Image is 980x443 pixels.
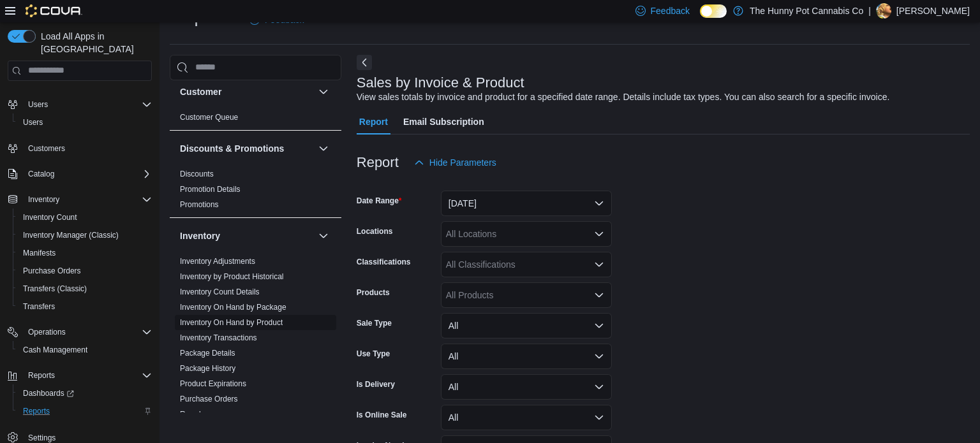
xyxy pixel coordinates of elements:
button: Operations [3,323,157,341]
span: Reorder [180,409,207,419]
div: Ryan Noble [876,3,891,18]
div: Discounts & Promotions [170,166,341,217]
label: Locations [357,226,393,236]
button: Catalog [3,165,157,183]
span: Inventory [28,194,59,205]
button: Hide Parameters [409,150,501,175]
span: Catalog [23,166,152,182]
span: Email Subscription [403,109,484,134]
a: Reorder [180,410,207,419]
span: Transfers [23,301,55,312]
h3: Customer [180,85,221,98]
span: Inventory Adjustments [180,256,255,266]
span: Reports [23,406,50,416]
span: Inventory Count Details [180,287,260,297]
button: Discounts & Promotions [316,141,331,156]
a: Inventory On Hand by Product [180,318,283,327]
label: Classifications [357,257,411,267]
span: Inventory Manager (Classic) [23,230,119,240]
button: All [441,313,612,338]
span: Manifests [18,245,152,261]
input: Dark Mode [700,4,727,18]
button: Catalog [23,166,59,182]
button: Open list of options [594,290,604,300]
button: [DATE] [441,191,612,216]
label: Products [357,287,390,298]
div: Customer [170,110,341,130]
span: Inventory Transactions [180,333,257,343]
span: Reports [28,370,55,381]
span: Reports [18,403,152,419]
a: Transfers [18,299,60,314]
span: Purchase Orders [23,266,81,276]
a: Inventory Adjustments [180,257,255,266]
span: Inventory [23,192,152,207]
span: Cash Management [18,342,152,358]
span: Customers [23,140,152,156]
span: Package Details [180,348,235,358]
a: Promotion Details [180,185,241,194]
label: Sale Type [357,318,392,328]
button: Inventory [3,191,157,208]
span: Users [18,115,152,130]
span: Customers [28,143,65,154]
button: Open list of options [594,259,604,270]
button: Inventory [316,228,331,243]
button: Open list of options [594,229,604,239]
a: Dashboards [13,384,157,402]
a: Inventory On Hand by Package [180,303,286,312]
a: Inventory Transactions [180,333,257,342]
a: Product Expirations [180,379,246,388]
button: Transfers (Classic) [13,280,157,298]
span: Promotion Details [180,184,241,194]
span: Dashboards [23,388,74,398]
a: Reports [18,403,55,419]
span: Users [28,99,48,110]
h3: Report [357,155,399,170]
span: Feedback [651,4,690,17]
button: Purchase Orders [13,262,157,280]
a: Package Details [180,349,235,358]
label: Date Range [357,196,402,206]
h3: Inventory [180,229,220,242]
a: Promotions [180,200,219,209]
span: Catalog [28,169,54,179]
div: Inventory [170,254,341,442]
p: [PERSON_NAME] [896,3,970,18]
span: Transfers (Classic) [18,281,152,296]
button: Inventory Manager (Classic) [13,226,157,244]
span: Operations [23,324,152,340]
button: Reports [3,367,157,384]
div: View sales totals by invoice and product for a specified date range. Details include tax types. Y... [357,91,890,104]
button: Reports [23,368,60,383]
a: Cash Management [18,342,93,358]
span: Product Expirations [180,379,246,389]
a: Purchase Orders [18,263,86,279]
span: Inventory Count [18,210,152,225]
p: The Hunny Pot Cannabis Co [750,3,863,18]
button: All [441,374,612,400]
img: Cova [26,4,82,17]
button: Customers [3,139,157,157]
button: Cash Management [13,341,157,359]
a: Dashboards [18,386,79,401]
button: Customer [180,85,313,98]
button: Inventory Count [13,208,157,226]
span: Hide Parameters [429,156,496,169]
button: Reports [13,402,157,420]
label: Is Online Sale [357,410,407,420]
label: Use Type [357,349,390,359]
a: Manifests [18,245,61,261]
button: Operations [23,324,71,340]
span: Inventory by Product Historical [180,272,284,282]
p: | [868,3,871,18]
a: Inventory Manager (Classic) [18,228,124,243]
a: Inventory Count [18,210,82,225]
span: Report [359,109,388,134]
span: Transfers [18,299,152,314]
h3: Sales by Invoice & Product [357,75,524,91]
h3: Discounts & Promotions [180,142,284,155]
button: Discounts & Promotions [180,142,313,155]
label: Is Delivery [357,379,395,389]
